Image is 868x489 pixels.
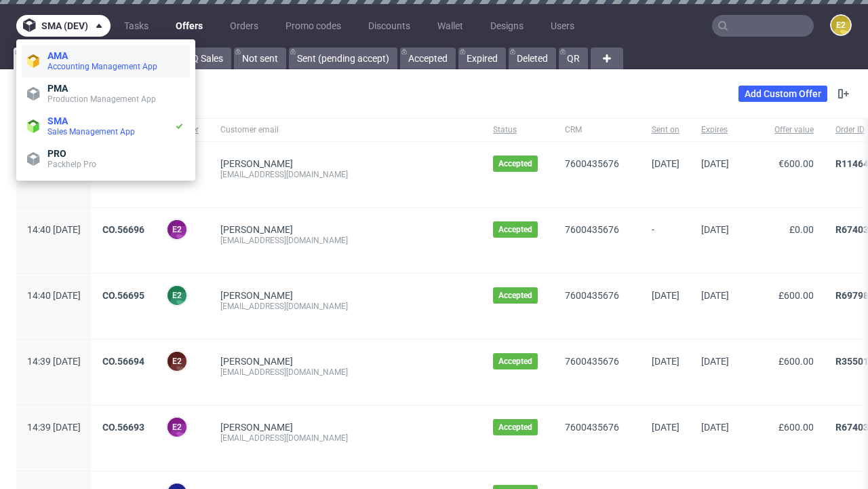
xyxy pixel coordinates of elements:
span: Status [493,124,543,136]
span: [DATE] [652,356,679,367]
span: [DATE] [701,422,729,433]
span: Accepted [498,290,532,301]
span: Expires [701,124,729,136]
span: [DATE] [701,158,729,169]
span: 14:40 [DATE] [27,224,81,235]
a: CO.56696 [102,224,144,235]
span: Packhelp Pro [47,160,96,169]
div: [EMAIL_ADDRESS][DOMAIN_NAME] [220,301,471,312]
a: Designs [482,15,532,37]
a: Promo codes [277,15,349,37]
a: Wallet [429,15,471,37]
button: sma (dev) [16,15,111,37]
figcaption: e2 [167,352,186,371]
span: Accounting Management App [47,62,157,71]
a: Offers [167,15,211,37]
div: [EMAIL_ADDRESS][DOMAIN_NAME] [220,367,471,378]
span: CRM [565,124,630,136]
a: QR [559,48,588,69]
a: Tasks [116,15,157,37]
a: Discounts [360,15,418,37]
span: [DATE] [652,158,679,169]
div: [EMAIL_ADDRESS][DOMAIN_NAME] [220,433,471,443]
span: €600.00 [778,158,814,169]
span: 14:39 [DATE] [27,422,81,433]
a: Deleted [509,48,556,69]
span: PMA [47,83,68,94]
a: Orders [222,15,267,37]
a: [PERSON_NAME] [220,158,293,169]
span: Production Management App [47,94,156,104]
a: [PERSON_NAME] [220,356,293,367]
figcaption: e2 [167,418,186,437]
a: AMAAccounting Management App [22,45,190,77]
span: Accepted [498,224,532,235]
a: [PERSON_NAME] [220,224,293,235]
a: Add Custom Offer [738,86,827,102]
a: Not sent [234,48,286,69]
a: 7600435676 [565,158,619,169]
span: Accepted [498,422,532,433]
span: [DATE] [701,356,729,367]
a: Users [542,15,583,37]
span: £600.00 [778,290,814,301]
span: Sales Management App [47,127,135,137]
a: PROPackhelp Pro [22,143,190,175]
a: Expired [458,48,506,69]
span: Customer email [220,124,471,136]
span: AMA [47,50,68,61]
span: £0.00 [789,224,814,235]
div: [EMAIL_ADDRESS][DOMAIN_NAME] [220,169,471,180]
a: All [14,48,52,69]
span: sma (dev) [41,21,88,31]
div: [EMAIL_ADDRESS][DOMAIN_NAME] [220,235,471,246]
span: 14:39 [DATE] [27,356,81,367]
a: Accepted [400,48,456,69]
span: Offer value [751,124,814,136]
a: [PERSON_NAME] [220,290,293,301]
span: £600.00 [778,422,814,433]
a: CO.56693 [102,422,144,433]
a: CO.56695 [102,290,144,301]
figcaption: e2 [831,16,850,35]
span: PRO [47,148,66,159]
span: - [652,224,679,257]
span: [DATE] [701,224,729,235]
span: SMA [47,115,68,126]
a: PMAProduction Management App [22,77,190,110]
span: [DATE] [652,422,679,433]
figcaption: e2 [167,286,186,305]
figcaption: e2 [167,220,186,239]
a: 7600435676 [565,356,619,367]
a: IQ Sales [181,48,231,69]
a: Sent (pending accept) [289,48,397,69]
a: 7600435676 [565,422,619,433]
span: [DATE] [701,290,729,301]
span: Accepted [498,158,532,169]
a: 7600435676 [565,224,619,235]
span: 14:40 [DATE] [27,290,81,301]
a: CO.56694 [102,356,144,367]
span: Sent on [652,124,679,136]
span: [DATE] [652,290,679,301]
a: [PERSON_NAME] [220,422,293,433]
span: Accepted [498,356,532,367]
span: £600.00 [778,356,814,367]
a: 7600435676 [565,290,619,301]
